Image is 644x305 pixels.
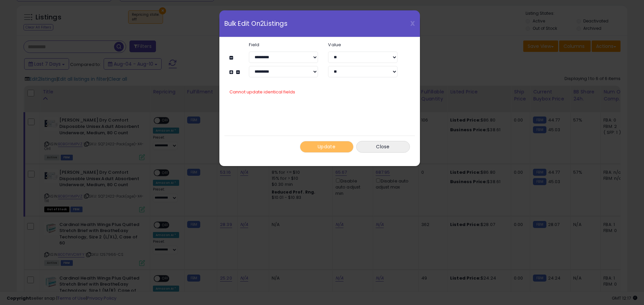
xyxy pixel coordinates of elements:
span: Update [318,143,335,150]
button: Close [356,141,410,153]
span: Bulk Edit On 2 Listings [224,20,287,27]
span: Cannot update identical fields [229,89,295,95]
span: X [410,19,415,28]
label: Field [244,43,323,47]
label: Value [323,43,402,47]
